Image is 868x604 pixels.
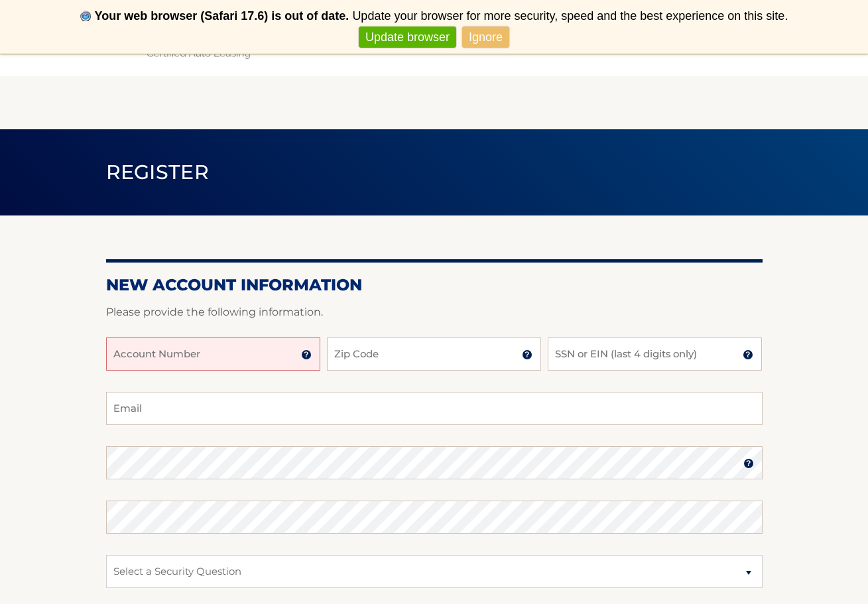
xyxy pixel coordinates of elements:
h2: New Account Information [106,275,763,295]
input: SSN or EIN (last 4 digits only) [548,337,762,371]
input: Email [106,392,763,425]
span: Register [106,160,210,184]
input: Account Number [106,337,320,371]
p: Please provide the following information. [106,303,763,322]
img: tooltip.svg [522,349,532,360]
img: tooltip.svg [743,458,754,469]
img: tooltip.svg [301,349,312,360]
img: tooltip.svg [743,349,753,360]
a: Update browser [359,27,456,48]
a: Ignore [462,27,509,48]
input: Zip Code [327,337,541,371]
span: Update your browser for more security, speed and the best experience on this site. [352,9,788,23]
b: Your web browser (Safari 17.6) is out of date. [95,9,349,23]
